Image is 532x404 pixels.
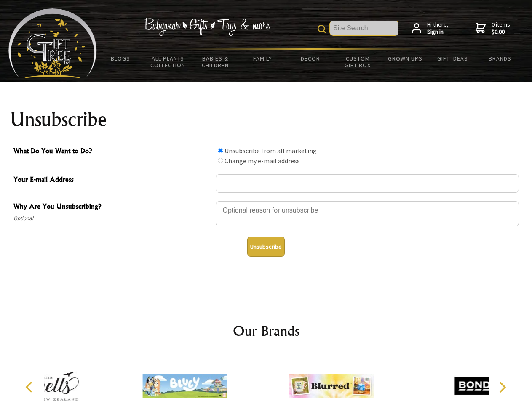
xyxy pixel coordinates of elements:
span: Your E-mail Address [13,174,211,186]
textarea: Why Are You Unsubscribing? [216,201,519,226]
input: What Do You Want to Do? [218,158,223,163]
a: Grown Ups [381,50,429,67]
span: What Do You Want to Do? [13,146,211,158]
img: product search [318,25,326,33]
a: 0 items$0.00 [476,21,510,36]
button: Next [493,378,511,396]
span: Hi there, [427,21,449,36]
button: Previous [21,378,40,396]
strong: $0.00 [492,28,510,36]
a: BLOGS [97,50,144,67]
a: Hi there,Sign in [412,21,449,36]
span: Why Are You Unsubscribing? [13,201,211,213]
strong: Sign in [427,28,449,36]
span: 0 items [492,21,510,36]
h1: Unsubscribe [10,109,522,130]
img: Babywear - Gifts - Toys & more [144,18,270,36]
input: Your E-mail Address [216,174,519,193]
a: Babies & Children [192,50,239,74]
a: Custom Gift Box [334,50,382,74]
span: Optional [13,213,211,223]
label: Change my e-mail address [225,157,300,165]
h2: Our Brands [17,321,516,341]
input: What Do You Want to Do? [218,148,223,153]
button: Unsubscribe [247,237,285,257]
a: Family [239,50,287,67]
a: Brands [476,50,524,67]
label: Unsubscribe from all marketing [225,146,317,155]
a: Gift Ideas [429,50,476,67]
a: Decor [286,50,334,67]
input: Site Search [330,21,398,35]
img: Babyware - Gifts - Toys and more... [8,8,97,78]
a: All Plants Collection [144,50,192,74]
